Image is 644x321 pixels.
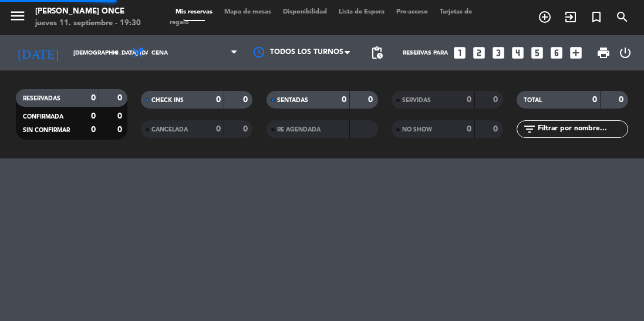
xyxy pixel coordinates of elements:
strong: 0 [592,96,597,104]
span: Mapa de mesas [218,9,277,15]
strong: 0 [493,96,500,104]
div: jueves 11. septiembre - 19:30 [35,18,141,29]
span: RESERVADAS [23,96,60,102]
span: SENTADAS [277,97,308,103]
i: power_settings_new [618,46,632,60]
span: Lista de Espera [333,9,390,15]
strong: 0 [216,96,221,104]
i: search [615,10,629,24]
span: Mis reservas [170,9,218,15]
i: [DATE] [9,40,68,65]
i: looks_one [452,45,467,60]
strong: 0 [368,96,375,104]
i: arrow_drop_down [109,46,123,60]
span: CONFIRMADA [23,114,63,120]
input: Filtrar por nombre... [537,123,628,136]
strong: 0 [91,94,96,102]
i: turned_in_not [589,10,603,24]
strong: 0 [117,126,124,134]
i: looks_5 [530,45,545,60]
i: looks_4 [510,45,525,60]
span: CHECK INS [151,97,184,103]
strong: 0 [117,94,124,102]
i: exit_to_app [564,10,578,24]
span: print [596,46,611,60]
strong: 0 [243,125,250,133]
strong: 0 [467,125,471,133]
span: TOTAL [524,97,542,103]
strong: 0 [91,126,96,134]
span: Cena [151,50,168,56]
i: looks_3 [491,45,506,60]
strong: 0 [342,96,346,104]
strong: 0 [493,125,500,133]
span: NO SHOW [402,127,432,133]
div: LOG OUT [615,35,635,70]
span: RE AGENDADA [277,127,321,133]
i: filter_list [522,122,537,136]
div: [PERSON_NAME] Once [35,6,141,18]
strong: 0 [467,96,471,104]
span: CANCELADA [151,127,188,133]
span: Reservas para [403,50,448,56]
span: SERVIDAS [402,97,431,103]
button: menu [9,7,26,29]
strong: 0 [117,112,124,120]
span: SIN CONFIRMAR [23,127,70,133]
i: looks_6 [549,45,564,60]
strong: 0 [243,96,250,104]
i: menu [9,7,26,25]
span: Disponibilidad [277,9,333,15]
i: add_box [568,45,584,60]
i: looks_two [471,45,487,60]
span: pending_actions [370,46,384,60]
strong: 0 [91,112,96,120]
span: Pre-acceso [390,9,434,15]
strong: 0 [216,125,221,133]
i: add_circle_outline [538,10,552,24]
strong: 0 [619,96,626,104]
